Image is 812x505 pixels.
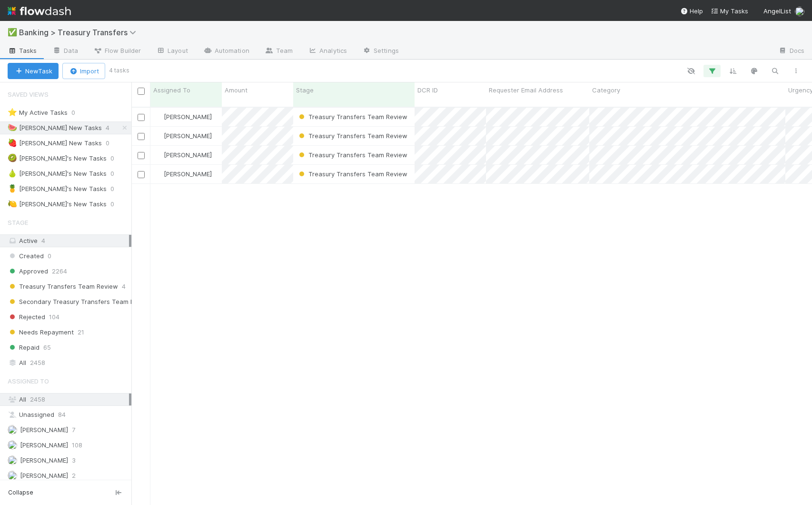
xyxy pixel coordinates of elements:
span: Needs Repayment [8,326,74,338]
a: My Tasks [711,6,748,16]
span: 0 [48,250,51,262]
span: 0 [110,152,124,164]
span: 4 [106,122,119,134]
div: [PERSON_NAME]'s New Tasks [8,168,107,180]
a: Automation [196,44,257,59]
img: avatar_c6c9a18c-a1dc-4048-8eac-219674057138.png [155,113,162,121]
span: 104 [49,311,59,323]
img: avatar_2e8c57f0-578b-4a46-8a13-29eb9c9e2351.png [8,455,17,465]
span: Repaid [8,342,40,353]
button: Import [62,63,105,79]
div: Active [8,235,129,247]
span: 108 [72,439,82,451]
span: 65 [43,342,51,353]
span: 0 [110,168,124,180]
div: [PERSON_NAME]'s New Tasks [8,152,107,164]
span: Treasury Transfers Team Review [8,281,118,293]
img: avatar_c6c9a18c-a1dc-4048-8eac-219674057138.png [155,151,162,159]
span: 🥝 [8,154,17,162]
a: Docs [771,44,812,59]
div: [PERSON_NAME] [154,112,212,121]
span: Treasury Transfers Team Review [297,151,407,159]
span: 2458 [30,357,45,369]
span: Secondary Treasury Transfers Team Review [8,296,152,308]
span: Stage [296,85,314,95]
span: ⭐ [8,108,17,116]
span: Treasury Transfers Team Review [297,132,407,140]
span: Collapse [8,488,33,497]
span: Category [592,85,620,95]
input: Toggle Row Selected [138,114,145,121]
a: Team [257,44,300,59]
span: [PERSON_NAME] [20,456,68,464]
div: Treasury Transfers Team Review [297,112,407,121]
span: Amount [225,85,248,95]
div: All [8,357,129,369]
span: 3 [72,454,76,466]
span: 🍍 [8,184,17,192]
span: 21 [78,326,84,338]
div: Treasury Transfers Team Review [297,150,407,160]
span: Assigned To [8,372,49,391]
span: ✅ [8,28,17,36]
div: Unassigned [8,409,129,421]
span: [PERSON_NAME] [20,426,68,434]
small: 4 tasks [109,66,129,75]
img: avatar_c6c9a18c-a1dc-4048-8eac-219674057138.png [155,170,162,178]
div: [PERSON_NAME]'s New Tasks [8,198,107,210]
input: Toggle Row Selected [138,152,145,159]
input: Toggle Row Selected [138,133,145,140]
span: Assigned To [153,85,190,95]
span: 2458 [30,395,45,403]
div: [PERSON_NAME] [154,169,212,179]
span: 0 [106,137,119,149]
button: NewTask [8,63,59,79]
span: [PERSON_NAME] [164,170,212,178]
div: [PERSON_NAME] New Tasks [8,122,102,134]
span: Flow Builder [93,46,141,55]
span: Treasury Transfers Team Review [297,170,407,178]
span: DCR ID [417,85,438,95]
span: 🍓 [8,139,17,147]
span: 4 [122,281,126,293]
div: [PERSON_NAME] New Tasks [8,137,102,149]
span: Treasury Transfers Team Review [297,113,407,121]
a: Flow Builder [86,44,149,59]
div: Help [680,6,703,16]
span: Created [8,250,44,262]
div: [PERSON_NAME] [154,131,212,141]
span: 7 [72,424,75,436]
span: 🍐 [8,169,17,177]
a: Analytics [300,44,355,59]
span: [PERSON_NAME] [20,441,68,449]
div: [PERSON_NAME] [154,150,212,160]
span: [PERSON_NAME] [164,113,212,121]
span: Banking > Treasury Transfers [19,28,141,37]
img: avatar_c6c9a18c-a1dc-4048-8eac-219674057138.png [155,132,162,140]
span: Stage [8,213,28,232]
a: Data [45,44,86,59]
img: avatar_5d1523cf-d377-42ee-9d1c-1d238f0f126b.png [795,7,804,16]
span: 0 [110,198,124,210]
span: 84 [58,409,66,421]
img: avatar_b18de8e2-1483-4e81-aa60-0a3d21592880.png [8,425,17,434]
span: My Tasks [711,7,748,15]
span: 4 [41,237,45,244]
span: [PERSON_NAME] [164,132,212,140]
div: My Active Tasks [8,107,68,119]
span: 0 [71,107,85,119]
span: Saved Views [8,85,49,104]
a: Layout [149,44,196,59]
img: logo-inverted-e16ddd16eac7371096b0.svg [8,3,71,19]
span: 0 [110,183,124,195]
div: Treasury Transfers Team Review [297,169,407,179]
input: Toggle Row Selected [138,171,145,178]
span: Tasks [8,46,37,55]
span: 2 [72,470,76,482]
img: avatar_c7e3282f-884d-4380-9cdb-5aa6e4ce9451.png [8,471,17,480]
span: Approved [8,265,48,277]
input: Toggle All Rows Selected [138,88,145,95]
span: Requester Email Address [489,85,563,95]
div: Treasury Transfers Team Review [297,131,407,141]
span: Rejected [8,311,45,323]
